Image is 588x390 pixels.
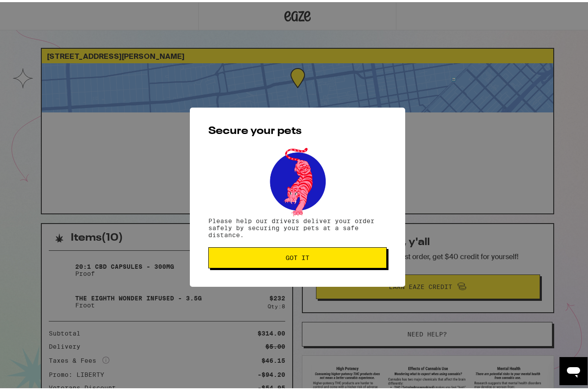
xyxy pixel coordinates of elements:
[559,355,588,383] iframe: Button to launch messaging window
[208,215,387,236] p: Please help our drivers deliver your order safely by securing your pets at a safe distance.
[261,143,334,215] img: pets
[208,245,387,266] button: Got it
[286,253,309,259] span: Got it
[208,124,387,134] h2: Secure your pets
